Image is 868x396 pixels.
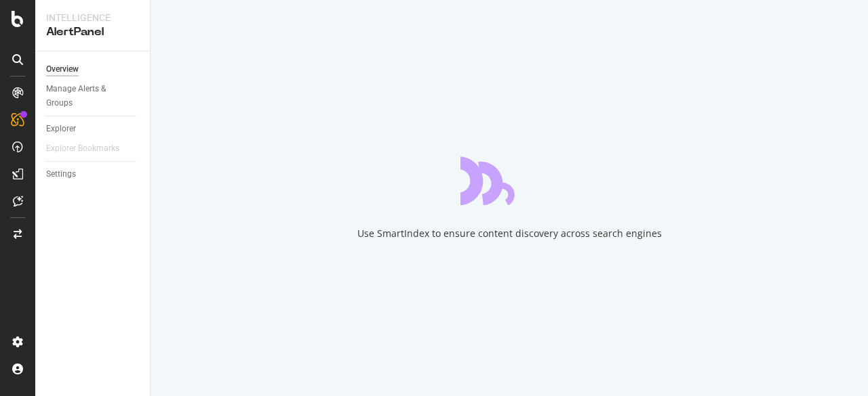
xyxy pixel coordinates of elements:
[46,167,76,181] div: Settings
[46,122,140,136] a: Explorer
[46,167,140,181] a: Settings
[46,141,133,156] a: Explorer Bookmarks
[460,156,558,205] div: animation
[46,11,139,24] div: Intelligence
[46,122,76,136] div: Explorer
[46,24,139,40] div: AlertPanel
[46,62,140,76] a: Overview
[46,62,79,76] div: Overview
[357,227,662,240] div: Use SmartIndex to ensure content discovery across search engines
[46,141,119,156] div: Explorer Bookmarks
[46,82,140,110] a: Manage Alerts & Groups
[46,82,127,110] div: Manage Alerts & Groups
